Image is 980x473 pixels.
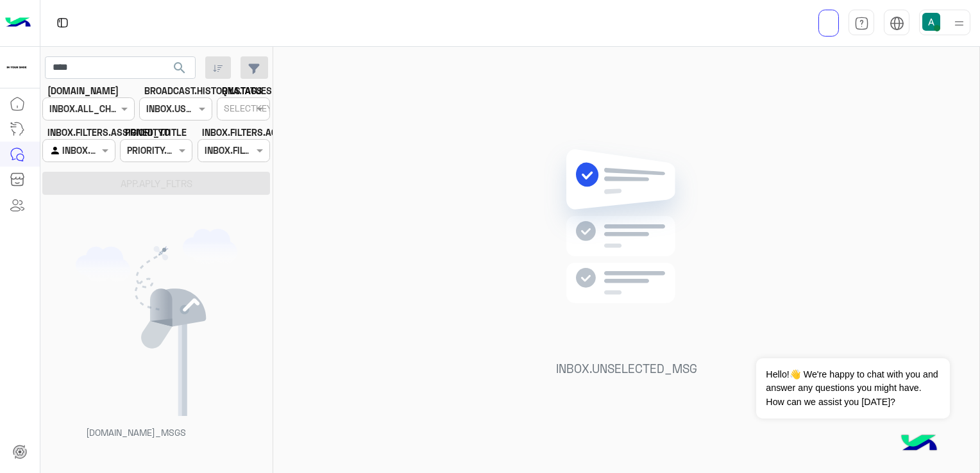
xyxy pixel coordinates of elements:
[202,126,326,139] label: INBOX.FILTERS.AGENT_NOTES
[534,139,719,352] img: no messages
[534,361,719,376] h5: INBOX.UNSELECTED_MSG
[854,16,869,31] img: tab
[76,229,237,416] img: empty users
[5,10,31,37] img: Logo
[172,60,187,76] span: search
[849,10,874,37] a: tab
[922,13,940,31] img: userImage
[42,172,270,195] button: APP.APLY_FLTRS
[890,16,904,31] img: tab
[5,56,28,79] img: 923305001092802
[897,422,942,467] img: hulul-logo.png
[47,84,119,97] label: [DOMAIN_NAME]
[756,358,949,419] span: Hello!👋 We're happy to chat with you and answer any questions you might have. How can we assist y...
[125,126,187,139] label: PRIORITY.TITLE
[55,15,71,31] img: tab
[76,426,197,439] p: [DOMAIN_NAME]_MSGS
[222,84,262,97] label: QNA.TAGS
[951,15,967,31] img: profile
[164,56,196,84] button: search
[47,126,170,139] label: INBOX.FILTERS.ASSIGNED_TO
[222,101,273,118] div: SELECTKEY
[144,84,272,97] label: BROADCAST.HISTORY.STATUES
